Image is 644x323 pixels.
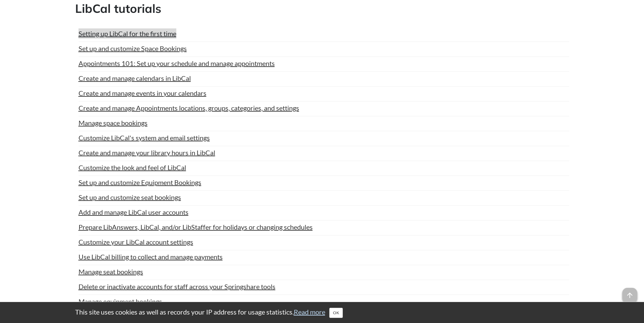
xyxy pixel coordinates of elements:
a: Create and manage Appointments locations, groups, categories, and settings [79,103,299,113]
a: Create and manage events in your calendars [79,88,206,98]
a: Read more [294,308,325,316]
a: Manage equipment bookings [79,296,162,306]
a: Create and manage your library hours in LibCal [79,147,215,158]
a: Set up and customize Equipment Bookings [79,177,201,187]
span: arrow_upward [622,288,637,303]
a: Manage seat bookings [79,267,143,277]
a: Set up and customize Space Bookings [79,43,187,53]
a: Add and manage LibCal user accounts [79,207,188,217]
a: arrow_upward [622,289,637,297]
a: Appointments 101: Set up your schedule and manage appointments [79,58,275,68]
h2: LibCal tutorials [75,0,569,17]
a: Customize LibCal's system and email settings [79,133,210,143]
a: Manage space bookings [79,118,148,128]
div: This site uses cookies as well as records your IP address for usage statistics. [68,307,576,318]
button: Close [329,308,343,318]
a: Set up and customize seat bookings [79,192,181,202]
a: Delete or inactivate accounts for staff across your Springshare tools [79,281,275,292]
a: Setting up LibCal for the first time [79,28,176,39]
a: Prepare LibAnswers, LibCal, and/or LibStaffer for holidays or changing schedules [79,222,313,232]
a: Customize your LibCal account settings [79,237,193,247]
a: Customize the look and feel of LibCal [79,162,186,172]
a: Create and manage calendars in LibCal [79,73,191,83]
a: Use LibCal billing to collect and manage payments [79,252,223,262]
